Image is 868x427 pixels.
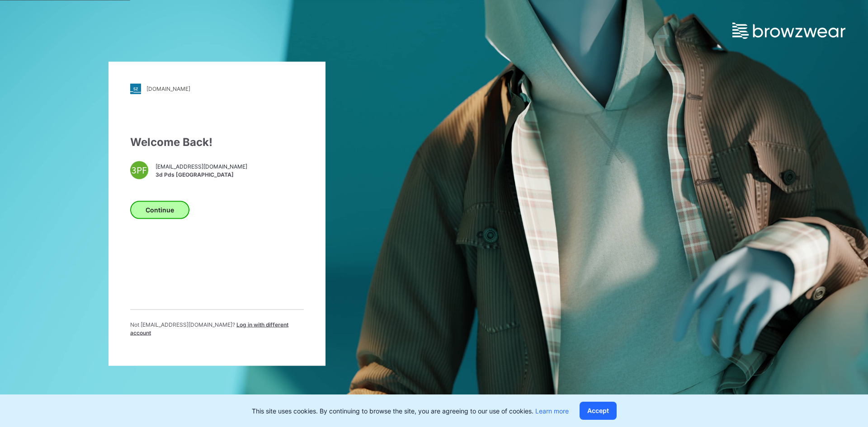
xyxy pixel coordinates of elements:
[130,83,141,94] img: stylezone-logo.562084cfcfab977791bfbf7441f1a819.svg
[130,201,189,219] button: Continue
[732,23,845,39] img: browzwear-logo.e42bd6dac1945053ebaf764b6aa21510.svg
[252,406,569,416] p: This site uses cookies. By continuing to browse the site, you are agreeing to our use of cookies.
[535,407,569,415] a: Learn more
[156,171,247,179] span: 3d Pds [GEOGRAPHIC_DATA]
[130,134,304,150] div: Welcome Back!
[156,163,247,171] span: [EMAIL_ADDRESS][DOMAIN_NAME]
[580,402,617,420] button: Accept
[130,83,304,94] a: [DOMAIN_NAME]
[146,85,190,92] div: [DOMAIN_NAME]
[130,320,304,337] p: Not [EMAIL_ADDRESS][DOMAIN_NAME] ?
[130,161,148,179] div: 3PF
